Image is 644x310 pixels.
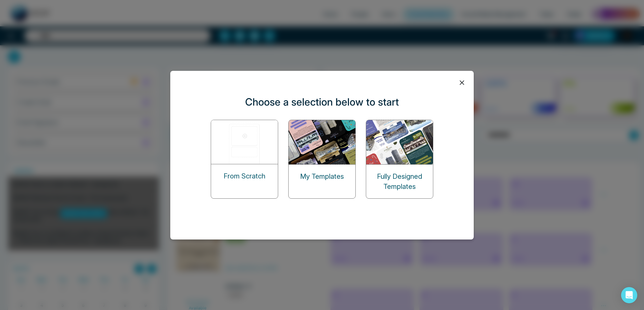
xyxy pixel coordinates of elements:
img: start-from-scratch.png [211,120,279,164]
img: designed-templates.png [366,120,434,164]
p: Fully Designed Templates [366,171,433,192]
p: My Templates [300,171,344,181]
img: my-templates.png [289,120,356,164]
p: From Scratch [224,171,265,181]
div: Open Intercom Messenger [621,287,637,303]
p: Choose a selection below to start [245,94,399,110]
